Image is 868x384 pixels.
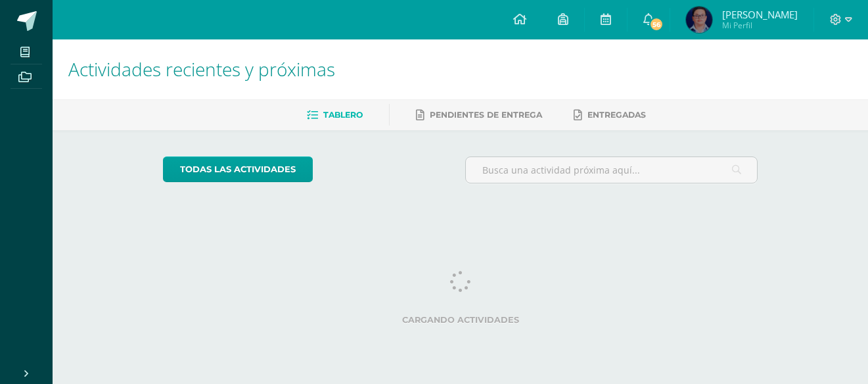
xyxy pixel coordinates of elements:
span: 56 [649,17,663,32]
span: Tablero [323,110,363,120]
span: [PERSON_NAME] [722,8,798,21]
span: Entregadas [587,110,646,120]
img: 697802cfca4defe22835fcaa2610e727.png [686,7,712,33]
span: Pendientes de entrega [430,110,542,120]
label: Cargando actividades [163,315,758,325]
input: Busca una actividad próxima aquí... [466,157,757,183]
a: Entregadas [574,105,646,126]
a: Pendientes de entrega [416,105,542,126]
span: Mi Perfil [722,20,798,31]
span: Actividades recientes y próximas [68,57,335,82]
a: todas las Actividades [163,156,313,182]
a: Tablero [307,105,363,126]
